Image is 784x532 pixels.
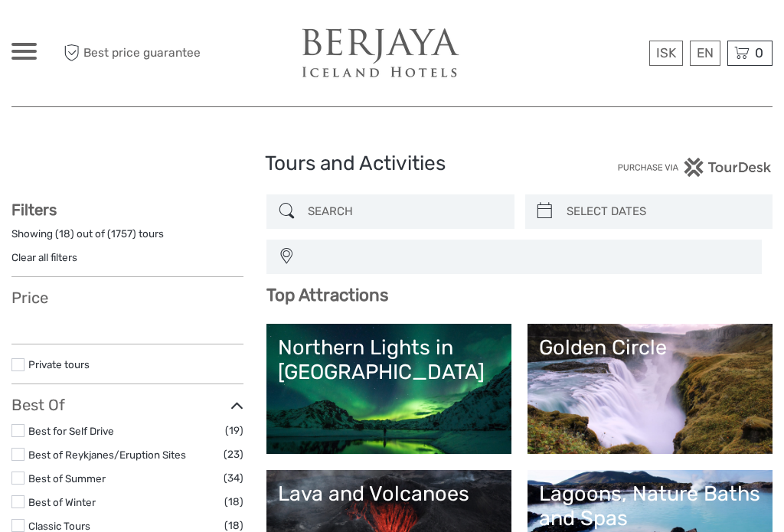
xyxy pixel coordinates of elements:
span: ISK [656,45,676,60]
input: SELECT DATES [560,198,765,225]
a: Classic Tours [28,520,90,532]
div: Lagoons, Nature Baths and Spas [539,481,761,531]
input: SEARCH [302,198,506,225]
div: Showing ( ) out of ( ) tours [11,227,243,250]
div: Golden Circle [539,335,761,360]
img: 484-0a5ff2d1-06e9-4712-a612-bf30ef48db8d_logo_big.jpg [296,28,465,80]
b: Top Attractions [266,285,388,305]
a: Private tours [28,358,90,370]
a: Best of Reykjanes/Eruption Sites [28,449,186,461]
div: Northern Lights in [GEOGRAPHIC_DATA] [278,335,500,385]
a: Golden Circle [539,335,761,442]
span: Best price guarantee [60,41,202,66]
a: Best of Summer [28,472,106,485]
span: 0 [753,45,766,60]
a: Clear all filters [11,251,77,263]
h3: Best Of [11,396,243,414]
h1: Tours and Activities [265,152,518,176]
div: Lava and Volcanoes [278,481,500,506]
a: Best for Self Drive [28,425,114,437]
div: EN [690,41,720,66]
strong: Filters [11,201,57,219]
span: (34) [224,469,243,487]
a: Best of Winter [28,496,96,508]
span: (19) [225,422,243,439]
a: Northern Lights in [GEOGRAPHIC_DATA] [278,335,500,442]
h3: Price [11,289,243,307]
label: 1757 [111,227,132,241]
label: 18 [59,227,70,241]
span: (18) [224,493,243,511]
img: PurchaseViaTourDesk.png [617,158,773,177]
span: (23) [224,446,243,463]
